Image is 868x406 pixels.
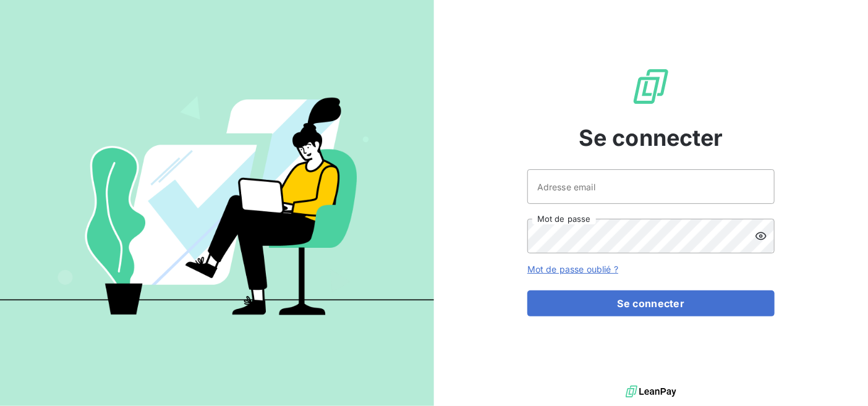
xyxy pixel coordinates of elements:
input: placeholder [527,169,775,204]
button: Se connecter [527,290,775,316]
span: Se connecter [579,121,723,154]
img: logo [626,383,676,401]
img: Logo LeanPay [631,67,671,106]
a: Mot de passe oublié ? [527,264,618,274]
